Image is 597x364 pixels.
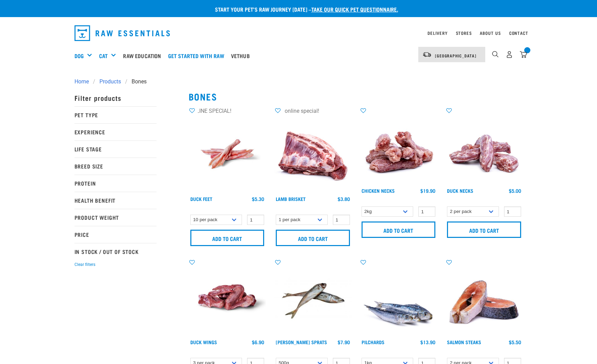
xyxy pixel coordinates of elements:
p: In Stock / Out Of Stock [74,243,157,260]
div: ONLINE SPECIAL! [189,107,266,115]
a: About Us [480,32,501,34]
p: Filter products [74,89,157,106]
input: Add to cart [362,221,436,238]
a: Dog [74,52,84,60]
p: Life Stage [74,140,157,158]
a: Delivery [428,32,447,34]
a: Home [74,78,93,86]
span: [GEOGRAPHIC_DATA] [435,54,476,57]
span: Products [99,78,121,86]
input: 1 [418,206,435,217]
div: $5.30 [252,196,264,202]
a: Products [95,78,125,86]
p: Protein [74,175,157,192]
a: Raw Education [121,42,166,69]
p: Pet Type [74,106,157,123]
img: Pile Of Chicken Necks For Pets [360,107,437,185]
a: take our quick pet questionnaire. [311,8,398,11]
img: 1240 Lamb Brisket Pieces 01 [274,115,352,193]
a: Duck Wings [190,341,217,343]
p: Breed Size [74,158,157,175]
img: Four Whole Pilchards [360,258,437,336]
a: Cat [99,52,108,60]
p: Product Weight [74,209,157,226]
img: Jack Mackarel Sparts Raw Fish For Dogs [274,258,352,336]
div: 4pp online special! [274,107,352,115]
img: Raw Essentials Duck Wings Raw Meaty Bones For Pets [189,258,266,336]
a: Vethub [229,42,255,69]
p: Experience [74,123,157,140]
div: $5.00 [509,188,521,193]
p: Price [74,226,157,243]
span: Home [74,78,89,86]
a: [PERSON_NAME] Sprats [276,341,327,343]
a: Duck Feet [190,198,212,200]
div: $6.90 [252,339,264,345]
a: Chicken Necks [362,189,395,192]
a: Contact [509,32,528,34]
div: $7.90 [338,339,350,345]
input: Add to cart [447,221,521,238]
div: $19.90 [420,188,435,193]
a: Salmon Steaks [447,341,481,343]
input: Add to cart [190,230,264,246]
img: van-moving.png [422,52,432,58]
nav: breadcrumbs [74,78,523,86]
a: Duck Necks [447,189,473,192]
img: Raw Essentials Logo [74,25,170,41]
img: Raw Essentials Duck Feet Raw Meaty Bones For Dogs [189,115,266,193]
div: $3.80 [338,196,350,202]
input: 1 [333,215,350,225]
h2: Bones [189,91,523,102]
input: 1 [247,215,264,225]
img: home-icon@2x.png [520,51,527,58]
div: $5.50 [509,339,521,345]
img: 1148 Salmon Steaks 01 [445,258,523,336]
a: Stores [456,32,472,34]
a: Pilchards [362,341,384,343]
nav: dropdown navigation [69,23,528,44]
img: Pile Of Duck Necks For Pets [445,107,523,185]
img: home-icon-1@2x.png [492,51,499,57]
input: 1 [504,206,521,217]
img: user.png [506,51,513,58]
a: Lamb Brisket [276,198,306,200]
a: Get started with Raw [166,42,229,69]
button: Clear filters [74,261,95,268]
input: Add to cart [276,230,350,246]
p: Health Benefit [74,192,157,209]
div: $13.90 [420,339,435,345]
